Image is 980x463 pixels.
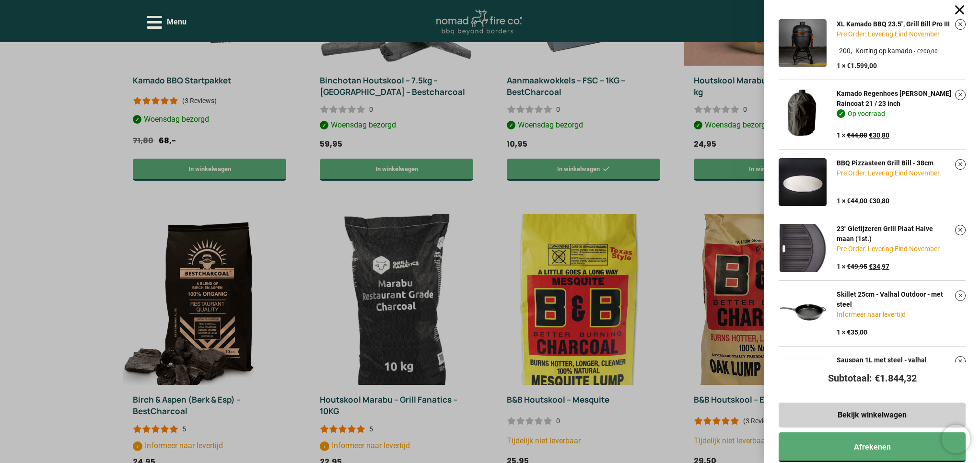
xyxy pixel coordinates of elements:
[837,225,933,243] a: 23" Gietijzeren Grill Plaat Halve maan (1st.)
[837,159,933,167] a: BBQ Pizzasteen Grill Bill - 38cm
[917,48,920,55] span: €
[839,46,951,56] dd: 200,- Korting op kamado
[167,16,187,28] span: Menu
[779,19,827,67] img: Kamado BBQ Grill Bill Pro III Extra Large front
[875,372,880,384] span: €
[837,290,943,308] a: Skillet 25cm - Valhal Outdoor - met steel
[779,89,827,137] img: kamado-regenhoes-bill-s-raincoat-21-23-inch
[837,263,845,270] span: 1 ×
[847,328,851,336] span: €
[869,197,873,205] span: €
[847,197,851,205] span: €
[847,131,851,139] span: €
[837,197,845,205] span: 1 ×
[837,328,845,336] span: 1 ×
[869,263,873,270] span: €
[869,131,873,139] span: €
[837,20,950,28] a: XL Kamado BBQ 23.5", Grill Bill Pro III
[837,62,845,69] span: 1 ×
[854,443,891,451] span: Afrekenen
[779,224,827,272] img: grill bill grillplaat
[779,432,966,462] a: Afrekenen
[837,131,845,139] span: 1 ×
[942,425,970,453] iframe: Brevo live chat
[837,29,951,39] p: Pre Order: Levering Eind November
[147,14,187,31] div: Open/Close Menu
[779,403,966,428] a: Bekijk winkelwagen
[779,355,827,403] img: vh1l-sp-sauspan-1l-met-steel
[837,109,951,123] p: Op voorraad
[779,289,827,337] img: Skillet 25cm - Valhal Outdoor - met steel
[847,263,851,270] span: €
[914,48,915,55] span: -
[838,411,907,419] span: Bekijk winkelwagen
[837,168,951,178] p: Pre Order: Levering Eind November
[837,356,927,374] a: Sauspan 1L met steel - valhal outdoor
[847,62,851,69] span: €
[837,310,951,320] p: Informeer naar levertijd
[837,90,951,107] a: Kamado Regenhoes [PERSON_NAME] Raincoat 21 / 23 inch
[837,244,951,254] p: Pre Order: Levering Eind November
[828,372,872,384] strong: Subtotaal:
[779,158,827,206] img: pizzasteen bbq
